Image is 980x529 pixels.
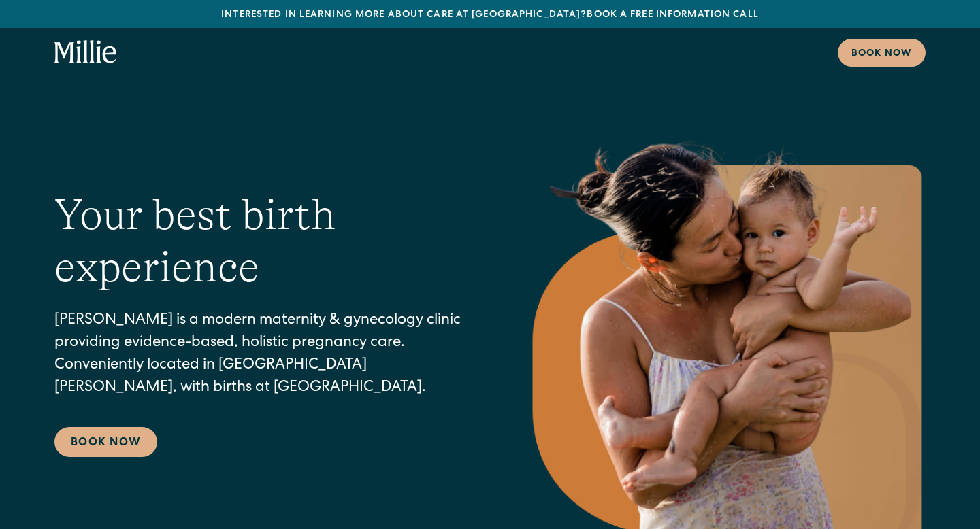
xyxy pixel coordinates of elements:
a: home [54,40,117,65]
a: Book Now [54,427,157,457]
p: [PERSON_NAME] is a modern maternity & gynecology clinic providing evidence-based, holistic pregna... [54,310,474,400]
h1: Your best birth experience [54,189,474,294]
a: Book a free information call [587,10,758,20]
div: Book now [851,47,912,61]
a: Book now [838,39,926,67]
